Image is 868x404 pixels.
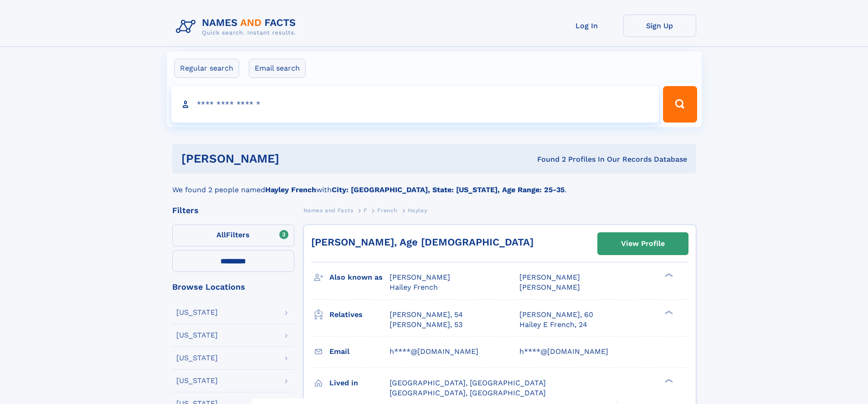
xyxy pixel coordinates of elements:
[519,283,580,291] span: [PERSON_NAME]
[390,378,546,387] span: [GEOGRAPHIC_DATA], [GEOGRAPHIC_DATA]
[329,375,390,391] h3: Lived in
[329,307,390,322] h3: Relatives
[519,273,580,281] span: [PERSON_NAME]
[390,310,463,320] a: [PERSON_NAME], 54
[174,59,239,78] label: Regular search
[390,283,438,291] span: Hailey French
[172,206,294,215] div: Filters
[172,225,294,246] label: Filters
[332,185,565,194] b: City: [GEOGRAPHIC_DATA], State: [US_STATE], Age Range: 25-35
[329,344,390,359] h3: Email
[598,233,688,255] a: View Profile
[216,230,226,239] span: All
[408,207,427,214] span: Hayley
[303,205,354,216] a: Names and Facts
[329,270,390,285] h3: Also known as
[519,320,587,330] a: Hailey E French, 24
[176,354,218,362] div: [US_STATE]
[663,309,673,315] div: ❯
[172,174,696,195] div: We found 2 people named with .
[390,320,462,330] a: [PERSON_NAME], 53
[172,15,303,39] img: Logo Names and Facts
[176,377,218,384] div: [US_STATE]
[377,207,397,214] span: French
[621,233,665,254] div: View Profile
[249,59,306,78] label: Email search
[265,185,316,194] b: Hayley French
[364,205,367,216] a: F
[172,283,294,291] div: Browse Locations
[181,153,408,164] h1: [PERSON_NAME]
[390,389,546,397] span: [GEOGRAPHIC_DATA], [GEOGRAPHIC_DATA]
[519,310,593,320] a: [PERSON_NAME], 60
[390,273,450,281] span: [PERSON_NAME]
[377,205,397,216] a: French
[663,86,697,123] button: Search Button
[663,272,673,278] div: ❯
[176,309,218,316] div: [US_STATE]
[176,332,218,339] div: [US_STATE]
[623,15,696,37] a: Sign Up
[408,154,687,164] div: Found 2 Profiles In Our Records Database
[311,236,534,248] a: [PERSON_NAME], Age [DEMOGRAPHIC_DATA]
[364,207,367,214] span: F
[663,378,673,384] div: ❯
[550,15,623,37] a: Log In
[171,86,659,123] input: search input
